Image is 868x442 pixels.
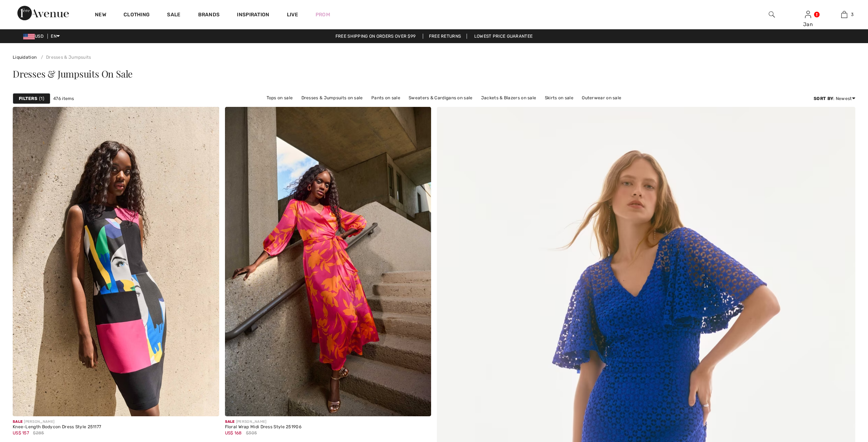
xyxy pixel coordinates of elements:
span: US$ 168 [225,430,242,435]
div: Knee-Length Bodycon Dress Style 251177 [13,425,101,430]
a: Lowest Price Guarantee [468,34,539,39]
span: Sale [13,420,22,424]
span: 1 [39,95,44,102]
a: Sign In [805,11,811,18]
a: Pants on sale [368,93,404,103]
a: Free shipping on orders over $99 [330,34,422,39]
a: Sweaters & Cardigans on sale [405,93,476,103]
a: Liquidation [13,55,37,60]
span: Sale [225,420,235,424]
span: Dresses & Jumpsuits On Sale [13,67,133,80]
span: $305 [246,430,257,436]
a: Tops on sale [263,93,297,103]
span: USD [23,34,46,39]
img: US Dollar [23,34,35,39]
a: Brands [198,12,220,19]
span: $285 [33,430,44,436]
a: Skirts on sale [541,93,577,103]
a: Prom [316,11,330,18]
img: Floral Wrap Midi Dress Style 251906. Pink/orange [225,107,431,416]
div: : Newest [814,95,855,102]
div: Floral Wrap Midi Dress Style 251906 [225,425,302,430]
img: search the website [769,10,775,19]
a: Outerwear on sale [578,93,625,103]
a: Jackets & Blazers on sale [477,93,540,103]
span: 3 [851,11,854,18]
a: Dresses & Jumpsuits [38,55,91,60]
span: EN [51,34,60,39]
div: [PERSON_NAME] [225,419,302,425]
strong: Filters [19,95,37,102]
a: Clothing [124,12,150,19]
span: 476 items [53,95,74,102]
a: 3 [826,10,862,19]
a: Dresses & Jumpsuits on sale [298,93,367,103]
a: Live [287,11,298,18]
div: [PERSON_NAME] [13,419,101,425]
img: My Bag [841,10,847,19]
img: 1ère Avenue [17,6,69,20]
span: Inspiration [237,12,269,19]
img: My Info [805,10,811,19]
strong: Sort By [814,96,833,101]
a: Sale [167,12,180,19]
div: Jan [790,21,826,28]
span: US$ 157 [13,430,29,435]
a: Free Returns [423,34,467,39]
img: Knee-Length Bodycon Dress Style 251177. Vanilla/Multi [13,107,219,416]
a: New [95,12,106,19]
